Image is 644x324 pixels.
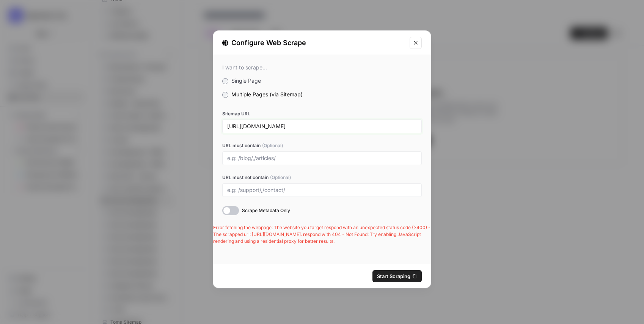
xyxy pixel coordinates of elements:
span: Start Scraping [377,272,410,280]
label: URL must contain [222,142,422,149]
div: Configure Web Scrape [222,38,405,48]
span: Multiple Pages (via Sitemap) [231,91,303,98]
label: URL must not contain [222,174,422,181]
button: Start Scraping [372,270,422,282]
input: Multiple Pages (via Sitemap) [222,92,228,98]
span: (Optional) [262,142,283,149]
input: Single Page [222,78,228,84]
span: (Optional) [270,174,291,181]
span: Scrape Metadata Only [242,207,290,214]
button: Close modal [410,37,422,49]
input: e.g: /support/,/contact/ [227,187,417,193]
label: Sitemap URL [222,110,422,117]
span: Single Page [231,77,261,84]
input: e.g: /blog/,/articles/ [227,155,417,162]
input: e.g: https://www.example.com/sitemap.xml [227,123,417,130]
div: I want to scrape... [222,64,422,71]
div: Error fetching the webpage: The website you target respond with an unexpected status code (>400) ... [213,224,431,245]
